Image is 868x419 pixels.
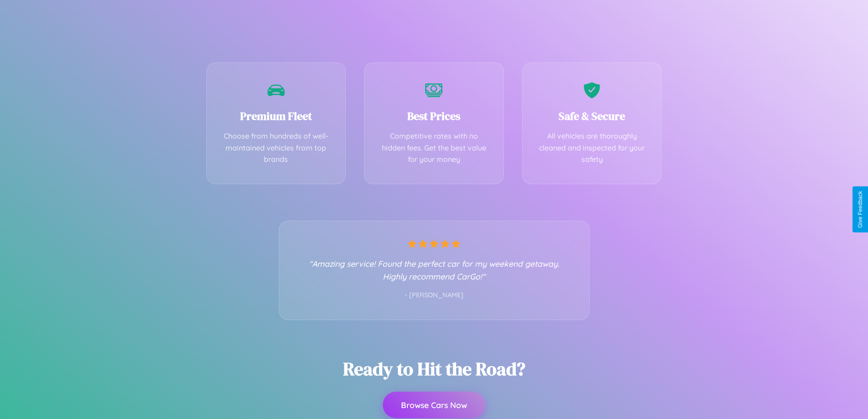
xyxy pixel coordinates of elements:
p: - [PERSON_NAME] [298,290,571,301]
p: "Amazing service! Found the perfect car for my weekend getaway. Highly recommend CarGo!" [298,257,571,283]
h3: Best Prices [378,109,490,124]
div: Give Feedback [857,191,863,228]
p: Competitive rates with no hidden fees. Get the best value for your money [378,130,490,166]
h3: Safe & Secure [536,109,648,124]
h2: Ready to Hit the Road? [343,357,525,381]
p: All vehicles are thoroughly cleaned and inspected for your safety [536,130,648,166]
button: Browse Cars Now [383,392,485,418]
p: Choose from hundreds of well-maintained vehicles from top brands [221,130,332,166]
h3: Premium Fleet [221,109,332,124]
